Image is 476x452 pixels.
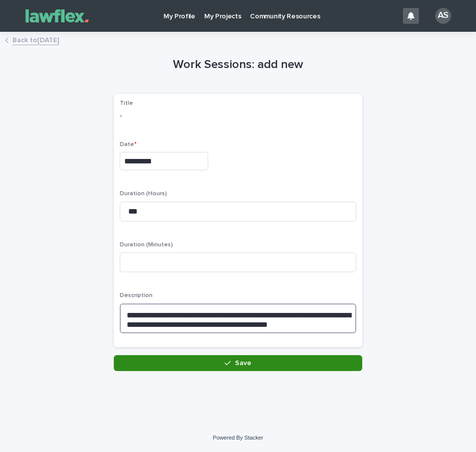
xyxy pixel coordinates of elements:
span: Title [120,100,133,106]
img: Gnvw4qrBSHOAfo8VMhG6 [20,6,94,26]
h1: Work Sessions: add new [114,58,362,72]
div: AS [435,8,451,24]
span: Date [120,142,137,148]
span: Duration (Hours) [120,191,167,197]
span: Duration (Minutes) [120,242,173,248]
span: Save [235,360,251,367]
button: Save [114,355,362,371]
a: Back to[DATE] [12,34,59,45]
a: Powered By Stacker [213,435,263,441]
span: Description [120,293,153,299]
p: - [120,111,356,121]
